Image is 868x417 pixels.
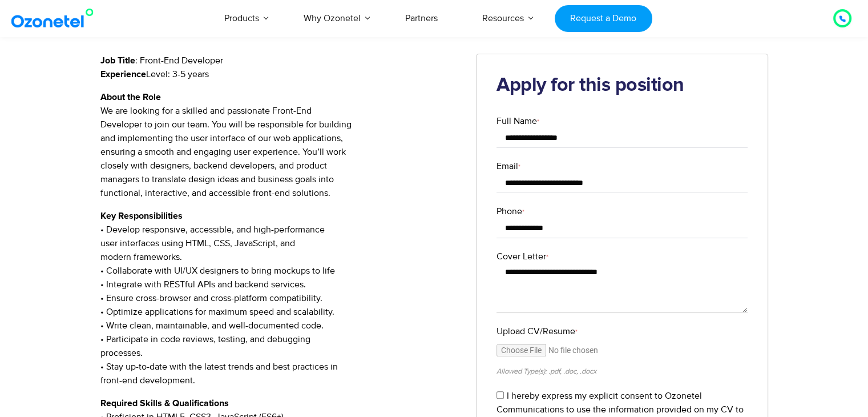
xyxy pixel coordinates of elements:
label: Upload CV/Resume [496,324,748,338]
label: Full Name [496,114,748,128]
label: Cover Letter [496,250,748,263]
p: : Front-End Developer Level: 3-5 years [100,54,459,81]
label: Phone [496,205,748,218]
strong: About the Role [100,93,161,102]
a: Request a Demo [555,5,652,32]
strong: Experience [100,70,146,79]
small: Allowed Type(s): .pdf, .doc, .docx [496,367,596,376]
h2: Apply for this position [496,74,748,97]
strong: Job Title [100,56,135,65]
p: We are looking for a skilled and passionate Front-End Developer to join our team. You will be res... [100,90,459,200]
strong: Key Responsibilities [100,211,183,220]
p: • Develop responsive, accessible, and high-performance user interfaces using HTML, CSS, JavaScrip... [100,209,459,387]
strong: Required Skills & Qualifications [100,399,229,408]
label: Email [496,159,748,173]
